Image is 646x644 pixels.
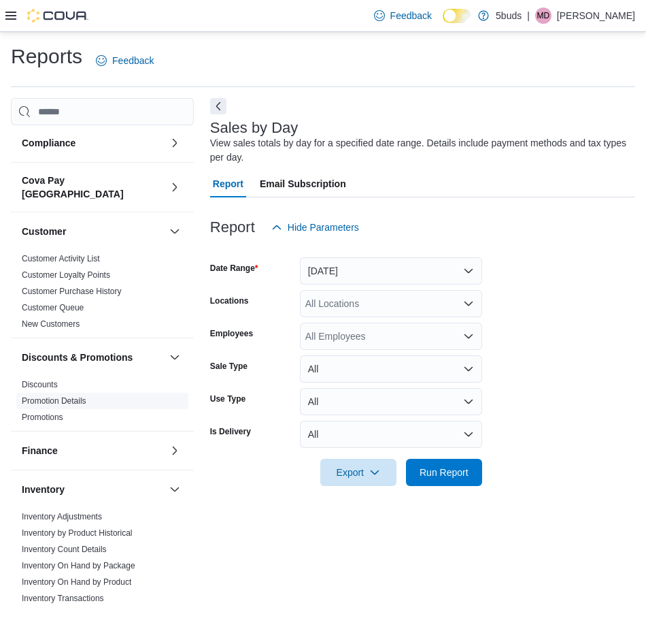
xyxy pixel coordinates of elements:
span: New Customers [22,319,80,329]
button: Hide Parameters [266,214,364,241]
h3: Finance [22,444,58,457]
span: Hide Parameters [288,221,359,234]
input: Dark Mode [443,9,471,23]
button: Compliance [167,135,183,151]
a: Inventory Count Details [22,545,107,554]
button: Inventory [22,483,164,496]
a: Discounts [22,380,58,389]
a: Inventory On Hand by Product [22,577,131,587]
span: Discounts [22,379,58,390]
button: Discounts & Promotions [22,351,164,364]
div: Customer [11,251,194,338]
span: Inventory by Product Historical [22,528,133,538]
a: Inventory by Product Historical [22,528,133,538]
button: Customer [22,225,164,238]
a: Inventory On Hand by Package [22,561,135,570]
a: Promotion Details [22,396,86,406]
button: [DATE] [300,257,482,285]
button: Finance [167,442,183,459]
span: Feedback [112,54,154,67]
a: Customer Activity List [22,254,100,263]
h3: Sales by Day [210,120,299,136]
span: Email Subscription [260,170,346,197]
p: | [527,7,530,24]
span: Inventory Transactions [22,593,104,604]
span: Feedback [390,9,432,22]
h3: Inventory [22,483,65,496]
h1: Reports [11,43,82,70]
a: New Customers [22,319,80,329]
a: Feedback [369,2,437,29]
label: Locations [210,295,249,306]
button: Discounts & Promotions [167,349,183,366]
span: Inventory Adjustments [22,511,102,522]
button: Export [320,459,396,486]
span: Dark Mode [443,23,443,24]
span: Customer Activity List [22,253,100,264]
div: View sales totals by day for a specified date range. Details include payment methods and tax type... [210,136,628,165]
span: Inventory On Hand by Product [22,577,131,587]
h3: Customer [22,225,66,238]
p: [PERSON_NAME] [557,7,635,24]
button: Inventory [167,481,183,498]
button: All [300,355,482,383]
button: Cova Pay [GEOGRAPHIC_DATA] [22,174,164,201]
label: Employees [210,328,253,339]
span: Inventory On Hand by Package [22,560,135,571]
label: Use Type [210,393,245,404]
span: Customer Queue [22,302,84,313]
h3: Discounts & Promotions [22,351,133,364]
h3: Compliance [22,136,75,150]
a: Customer Loyalty Points [22,270,110,280]
span: MD [537,7,550,24]
span: Customer Loyalty Points [22,270,110,280]
span: Customer Purchase History [22,286,122,297]
span: Inventory Count Details [22,544,107,555]
button: Cova Pay [GEOGRAPHIC_DATA] [167,179,183,195]
span: Promotion Details [22,396,86,406]
span: Export [328,459,388,486]
button: All [300,421,482,448]
div: Melissa Dunlop [535,7,551,24]
label: Date Range [210,263,258,274]
button: Finance [22,444,164,457]
button: Compliance [22,136,164,150]
span: Report [213,170,243,197]
a: Customer Purchase History [22,287,122,296]
span: Run Report [420,466,469,479]
h3: Report [210,219,255,236]
a: Inventory Transactions [22,594,104,603]
button: Next [210,98,226,114]
span: Promotions [22,412,63,423]
button: Customer [167,223,183,240]
div: Discounts & Promotions [11,376,194,431]
a: Inventory Adjustments [22,512,102,521]
img: Cova [27,9,88,22]
a: Feedback [90,47,159,74]
p: 5buds [496,7,522,24]
label: Is Delivery [210,426,251,437]
button: Open list of options [463,298,474,309]
button: All [300,388,482,415]
a: Promotions [22,413,63,422]
label: Sale Type [210,361,248,372]
a: Customer Queue [22,303,84,312]
button: Open list of options [463,331,474,342]
button: Run Report [406,459,482,486]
